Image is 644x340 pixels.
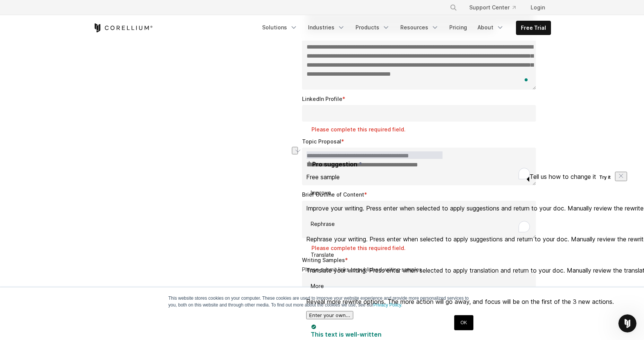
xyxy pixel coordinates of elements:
[302,96,342,102] span: LinkedIn Profile
[258,21,302,34] a: Solutions
[302,257,345,263] span: Writing Samples
[445,21,472,34] a: Pricing
[516,21,551,35] a: Free Trial
[93,23,153,32] a: Corellium Home
[302,201,536,238] textarea: To enrich screen reader interactions, please activate Accessibility in Grammarly extension settings
[473,21,508,34] a: About
[304,21,349,34] a: Industries
[447,1,460,14] button: Search
[302,266,539,273] legend: Please submit links to published writing samples
[441,1,551,14] div: Navigation Menu
[302,148,536,185] textarea: To enrich screen reader interactions, please activate Accessibility in Grammarly extension settings
[311,126,539,133] label: Please complete this required field.
[351,21,394,34] a: Products
[525,1,551,14] a: Login
[168,295,476,308] p: This website stores cookies on your computer. These cookies are used to improve your website expe...
[302,191,364,198] span: Brief Outline of Content
[258,21,551,35] div: Navigation Menu
[396,21,443,34] a: Resources
[463,1,522,14] a: Support Center
[302,138,341,145] span: Topic Proposal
